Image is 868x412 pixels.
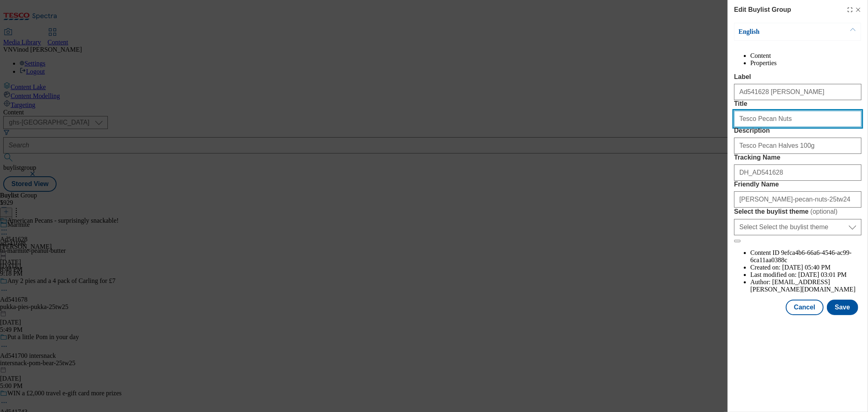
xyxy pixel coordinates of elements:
[734,84,861,100] input: Enter Label
[734,138,861,154] input: Enter Description
[734,191,861,208] input: Enter Friendly Name
[750,249,852,263] span: 9efca4b6-66a6-4546-ac99-6ca11aa0388c
[734,181,861,188] label: Friendly Name
[734,5,791,15] h4: Edit Buylist Group
[734,73,861,81] label: Label
[734,208,861,216] label: Select the buylist theme
[734,100,861,107] label: Title
[750,59,861,67] li: Properties
[782,264,831,271] span: [DATE] 05:40 PM
[750,249,861,264] li: Content ID
[798,271,847,278] span: [DATE] 03:01 PM
[750,52,861,59] li: Content
[734,154,861,161] label: Tracking Name
[827,300,858,315] button: Save
[750,278,861,293] li: Author:
[750,264,861,271] li: Created on:
[734,111,861,127] input: Enter Title
[750,278,856,293] span: [EMAIL_ADDRESS][PERSON_NAME][DOMAIN_NAME]
[734,127,861,134] label: Description
[734,164,861,181] input: Enter Tracking Name
[750,271,861,278] li: Last modified on:
[739,28,824,36] p: English
[811,208,838,215] span: ( optional )
[786,300,823,315] button: Cancel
